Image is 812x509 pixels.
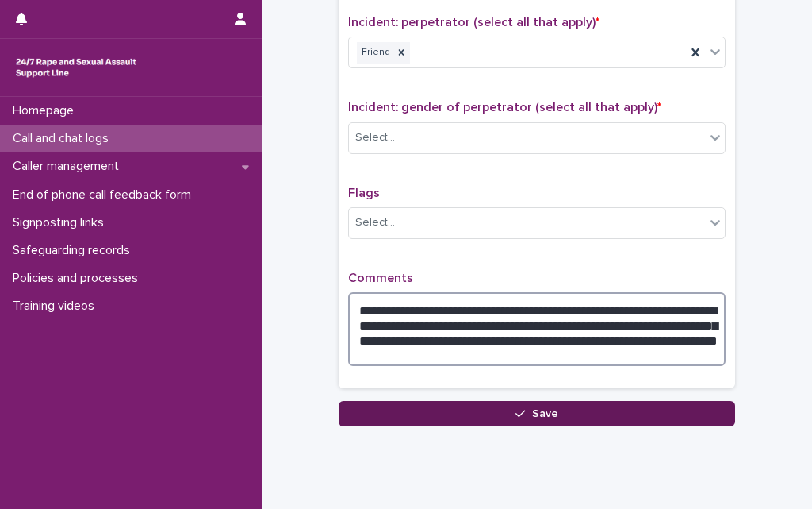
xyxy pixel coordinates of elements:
div: Select... [355,214,395,231]
p: Signposting links [6,215,117,230]
span: Incident: gender of perpetrator (select all that apply) [348,101,661,114]
p: Safeguarding records [6,243,143,258]
span: Comments [348,272,413,284]
span: Flags [348,187,380,199]
p: Training videos [6,299,107,314]
span: Save [532,408,558,419]
div: Friend [357,42,393,64]
button: Save [339,401,735,426]
img: rhQMoQhaT3yELyF149Cw [13,52,140,83]
p: Policies and processes [6,271,151,286]
p: End of phone call feedback form [6,187,204,202]
p: Caller management [6,159,132,174]
span: Incident: perpetrator (select all that apply) [348,16,599,29]
p: Call and chat logs [6,131,121,146]
div: Select... [355,129,395,146]
p: Homepage [6,103,86,118]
